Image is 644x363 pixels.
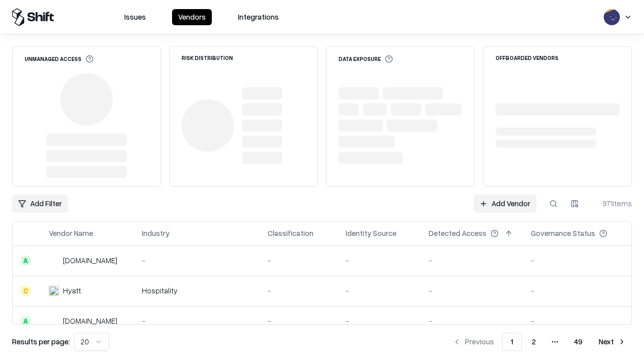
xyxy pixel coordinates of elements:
div: Governance Status [531,228,595,238]
div: Vendor Name [49,228,93,238]
p: Results per page: [12,336,70,347]
div: - [142,316,252,326]
div: [DOMAIN_NAME] [63,255,117,266]
div: - [429,316,515,326]
a: Add Vendor [473,195,536,213]
div: Risk Distribution [182,55,233,60]
div: Data Exposure [339,55,393,63]
div: Detected Access [429,228,487,238]
div: Hyatt [63,285,81,296]
div: [DOMAIN_NAME] [63,316,117,326]
div: C [21,286,31,296]
div: Hospitality [142,285,252,296]
img: intrado.com [49,256,59,266]
div: - [346,316,413,326]
nav: pagination [447,333,632,351]
button: Next [593,333,632,351]
div: Offboarded Vendors [496,55,558,60]
div: 971 items [592,198,632,209]
div: - [531,255,623,266]
img: Hyatt [49,286,59,296]
button: 1 [502,333,522,351]
div: - [268,285,330,296]
div: - [531,316,623,326]
div: - [429,285,515,296]
div: - [346,255,413,266]
div: - [429,255,515,266]
button: Add Filter [12,195,68,213]
div: - [268,316,330,326]
div: A [21,316,31,326]
img: primesec.co.il [49,316,59,326]
button: Vendors [172,9,212,25]
div: - [531,285,623,296]
div: - [142,255,252,266]
div: Unmanaged Access [25,55,94,63]
button: 2 [524,333,544,351]
button: Issues [118,9,152,25]
div: - [268,255,330,266]
div: A [21,256,31,266]
div: Identity Source [346,228,396,238]
button: 49 [566,333,591,351]
button: Integrations [232,9,285,25]
div: - [346,285,413,296]
div: Classification [268,228,313,238]
div: Industry [142,228,170,238]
